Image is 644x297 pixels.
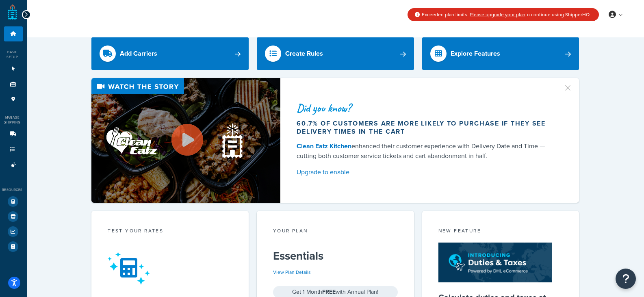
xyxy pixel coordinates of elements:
[4,77,23,92] li: Origins
[285,48,323,59] div: Create Rules
[616,269,636,289] button: Open Resource Center
[4,127,23,142] li: Carriers
[470,11,525,18] a: Please upgrade your plan
[91,78,280,203] img: Video thumbnail
[4,61,23,76] li: Websites
[4,92,23,107] li: Pickup Locations
[257,37,414,70] a: Create Rules
[273,249,398,262] h5: Essentials
[297,102,553,114] div: Did you know?
[108,227,232,236] div: Test your rates
[4,26,23,41] li: Dashboard
[273,227,398,236] div: Your Plan
[4,194,23,209] li: Test Your Rates
[422,37,579,70] a: Explore Features
[4,224,23,239] li: Analytics
[297,119,553,136] div: 60.7% of customers are more likely to purchase if they see delivery times in the cart
[297,167,553,178] a: Upgrade to enable
[4,239,23,254] li: Help Docs
[273,269,311,276] a: View Plan Details
[438,227,563,236] div: New Feature
[422,11,590,18] span: Exceeded plan limits. to continue using ShipperHQ
[297,141,553,161] div: enhanced their customer experience with Delivery Date and Time — cutting both customer service ti...
[322,288,336,296] strong: FREE
[91,37,249,70] a: Add Carriers
[451,48,500,59] div: Explore Features
[4,142,23,157] li: Shipping Rules
[297,141,351,151] a: Clean Eatz Kitchen
[4,158,23,173] li: Advanced Features
[4,209,23,224] li: Marketplace
[120,48,157,59] div: Add Carriers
